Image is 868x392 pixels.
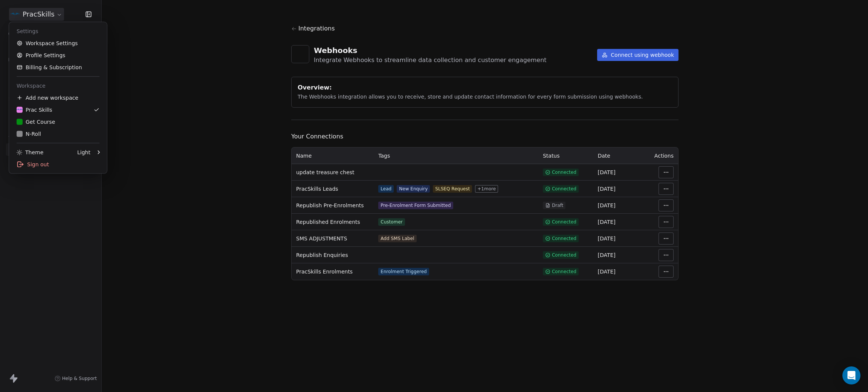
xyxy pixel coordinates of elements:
[77,149,90,156] div: Light
[12,37,104,49] a: Workspace Settings
[17,106,52,114] div: Prac Skills
[17,107,23,113] img: PracSkills%20Email%20Display%20Picture.png
[12,25,104,37] div: Settings
[12,158,104,170] div: Sign out
[17,149,43,156] div: Theme
[17,118,55,126] div: Get Course
[12,49,104,61] a: Profile Settings
[17,130,41,138] div: N-Roll
[12,61,104,73] a: Billing & Subscription
[12,92,104,104] div: Add new workspace
[12,80,104,92] div: Workspace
